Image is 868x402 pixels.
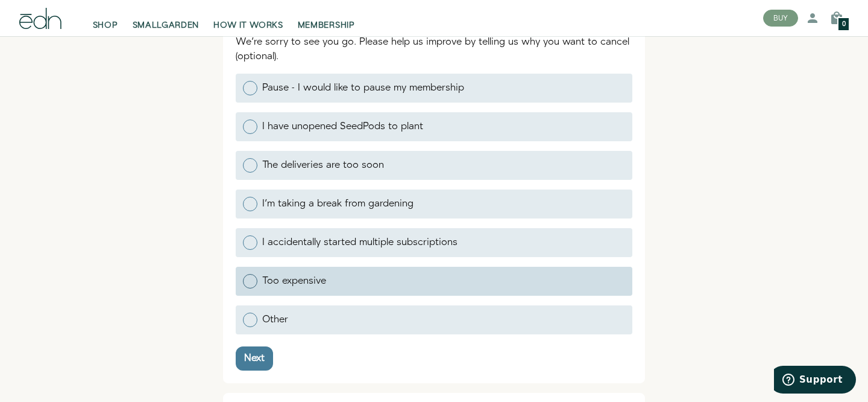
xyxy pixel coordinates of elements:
[93,19,118,31] span: SHOP
[291,5,362,31] a: MEMBERSHIP
[236,346,273,371] button: Next
[262,274,326,288] span: Too expensive
[213,19,283,31] span: HOW IT WORKS
[298,19,355,31] span: MEMBERSHIP
[262,235,458,249] span: I accidentally started multiple subscriptions
[133,19,200,31] span: SMALLGARDEN
[262,197,414,211] span: I'm taking a break from gardening
[262,120,423,133] span: I have unopened SeedPods to plant
[206,5,290,31] a: HOW IT WORKS
[842,21,846,28] span: 0
[763,10,798,27] button: BUY
[262,81,464,95] span: Pause - I would like to pause my membership
[244,354,265,363] div: Next
[236,35,629,63] span: We're sorry to see you go. Please help us improve by telling us why you want to cancel (optional).
[125,5,207,31] a: SMALLGARDEN
[262,158,384,172] span: The deliveries are too soon
[262,313,288,327] span: Other
[774,366,856,396] iframe: Opens a widget where you can find more information
[86,5,125,31] a: SHOP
